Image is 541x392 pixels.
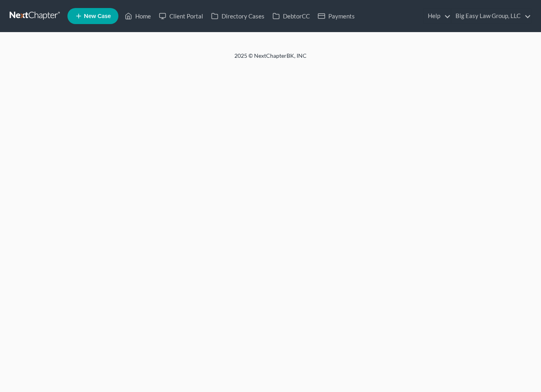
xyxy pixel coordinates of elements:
[452,9,531,23] a: Big Easy Law Group, LLC
[155,9,207,23] a: Client Portal
[207,9,268,23] a: Directory Cases
[42,52,499,66] div: 2025 © NextChapterBK, INC
[121,9,155,23] a: Home
[424,9,451,23] a: Help
[268,9,314,23] a: DebtorCC
[314,9,359,23] a: Payments
[67,8,118,24] new-legal-case-button: New Case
